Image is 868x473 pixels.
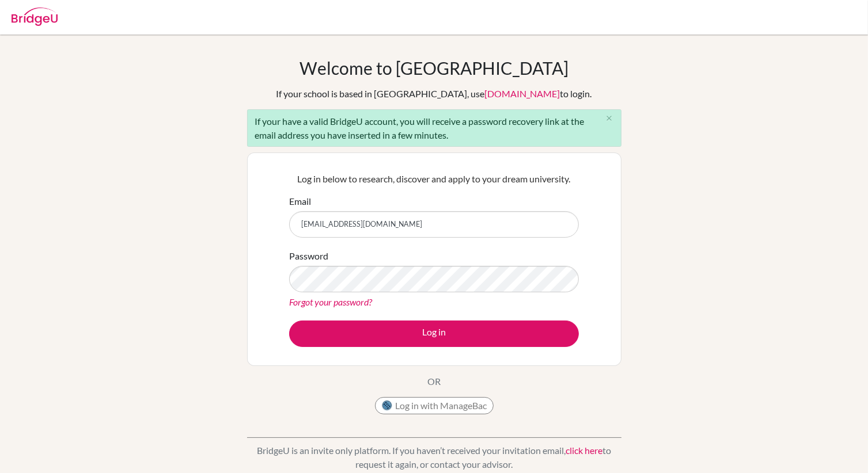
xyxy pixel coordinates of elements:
p: OR [427,375,441,388]
i: close [605,114,613,123]
button: Close [598,110,621,127]
label: Email [289,194,311,208]
h1: Welcome to [GEOGRAPHIC_DATA] [300,58,568,78]
p: BridgeU is an invite only platform. If you haven’t received your invitation email, to request it ... [247,444,621,471]
div: If your have a valid BridgeU account, you will receive a password recovery link at the email addr... [247,109,621,147]
img: Bridge-U [12,7,58,26]
div: If your school is based in [GEOGRAPHIC_DATA], use to login. [276,87,592,101]
a: [DOMAIN_NAME] [485,88,560,99]
button: Log in with ManageBac [375,397,494,414]
button: Log in [289,321,579,347]
a: Forgot your password? [289,296,372,307]
a: click here [566,445,602,456]
p: Log in below to research, discover and apply to your dream university. [289,172,579,186]
label: Password [289,249,328,263]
